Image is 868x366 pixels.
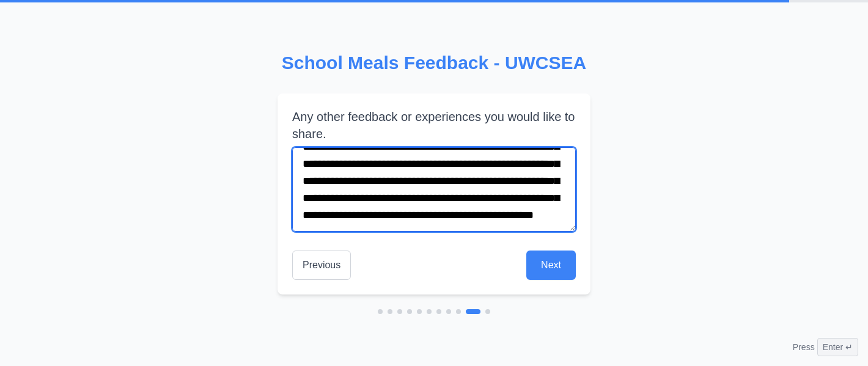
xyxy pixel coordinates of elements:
label: Any other feedback or experiences you would like to share. [292,108,576,142]
button: Next [526,251,576,280]
span: Enter ↵ [817,338,858,356]
h2: School Meals Feedback - UWCSEA [278,52,590,74]
div: Press [793,338,858,356]
button: Previous [292,251,351,280]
